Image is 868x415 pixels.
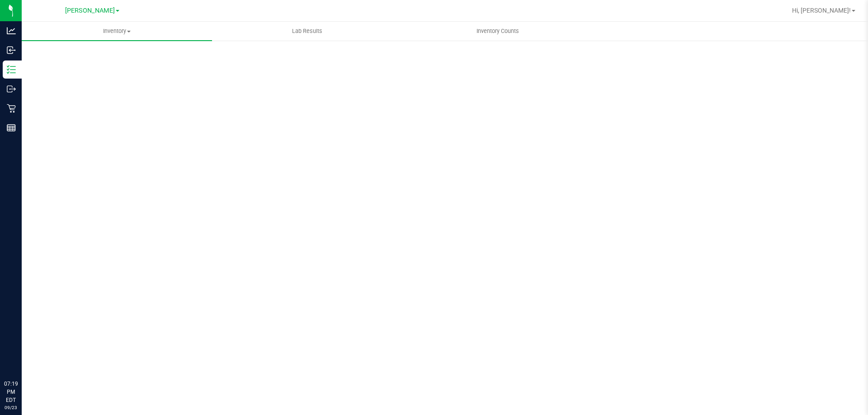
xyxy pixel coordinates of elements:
a: Lab Results [212,22,402,41]
span: Inventory [22,27,212,35]
span: [PERSON_NAME] [65,7,115,14]
inline-svg: Analytics [7,26,16,35]
inline-svg: Retail [7,104,16,113]
inline-svg: Inbound [7,46,16,55]
span: Lab Results [280,27,335,35]
p: 07:19 PM EDT [4,380,18,404]
inline-svg: Reports [7,123,16,132]
a: Inventory [22,22,212,41]
inline-svg: Outbound [7,84,16,93]
span: Inventory Counts [464,27,531,35]
p: 09/23 [4,404,18,411]
inline-svg: Inventory [7,65,16,74]
span: Hi, [PERSON_NAME]! [792,7,851,14]
a: Inventory Counts [402,22,593,41]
